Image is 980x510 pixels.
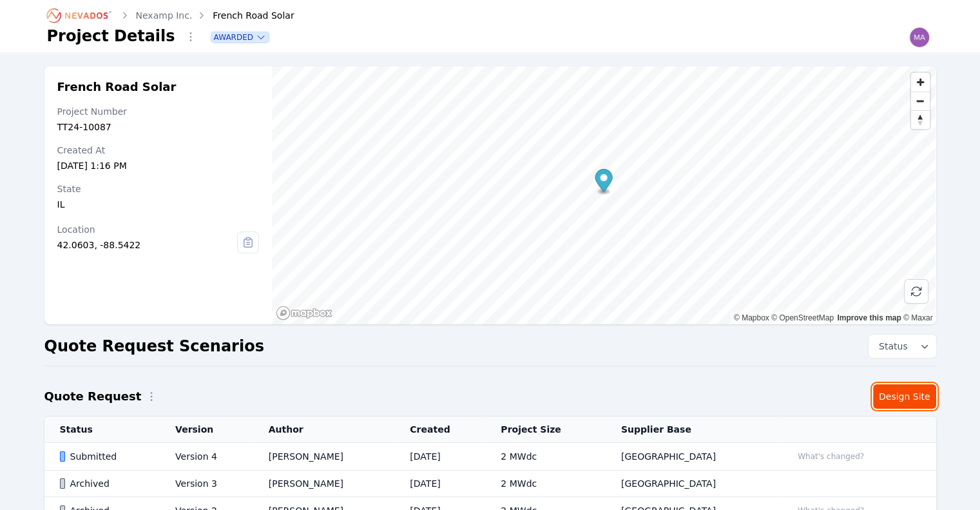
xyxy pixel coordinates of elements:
div: [DATE] 1:16 PM [57,159,260,172]
td: [GEOGRAPHIC_DATA] [606,443,776,471]
h1: Project Details [47,26,175,46]
span: Status [874,340,908,353]
td: 2 MWdc [485,471,606,497]
div: Project Number [57,105,260,118]
button: Awarded [211,32,269,43]
div: Archived [60,477,154,490]
div: Submitted [60,450,154,463]
div: TT24-10087 [57,121,260,133]
th: Author [253,417,395,443]
tr: SubmittedVersion 4[PERSON_NAME][DATE]2 MWdc[GEOGRAPHIC_DATA]What's changed? [44,443,936,471]
button: Zoom in [911,73,930,92]
div: Location [57,223,238,236]
div: State [57,182,260,195]
a: Maxar [903,313,933,322]
span: Zoom out [911,92,930,110]
img: matthew.breyfogle@nevados.solar [909,27,930,48]
a: Design Site [873,384,936,409]
td: [DATE] [394,471,485,497]
td: Version 4 [160,443,253,471]
td: [DATE] [394,443,485,471]
a: Nexamp Inc. [136,9,193,22]
tr: ArchivedVersion 3[PERSON_NAME][DATE]2 MWdc[GEOGRAPHIC_DATA] [44,471,936,497]
th: Supplier Base [606,417,776,443]
div: Map marker [595,169,613,195]
th: Version [160,417,253,443]
td: Version 3 [160,471,253,497]
th: Status [44,417,160,443]
td: [GEOGRAPHIC_DATA] [606,471,776,497]
th: Created [394,417,485,443]
button: Zoom out [911,92,930,110]
a: Mapbox [734,313,769,322]
button: Reset bearing to north [911,110,930,129]
a: OpenStreetMap [771,313,834,322]
td: 2 MWdc [485,443,606,471]
h2: Quote Request [44,387,142,406]
button: Status [869,335,936,358]
div: French Road Solar [195,9,294,22]
button: What's changed? [792,449,870,464]
div: Created At [57,144,260,157]
td: [PERSON_NAME] [253,443,395,471]
canvas: Map [272,66,936,324]
span: Reset bearing to north [911,111,930,129]
th: Project Size [485,417,606,443]
div: IL [57,198,260,211]
div: 42.0603, -88.5422 [57,239,238,251]
a: Improve this map [837,313,901,322]
td: [PERSON_NAME] [253,471,395,497]
nav: Breadcrumb [47,5,294,26]
h2: Quote Request Scenarios [44,336,264,357]
a: Mapbox homepage [276,306,332,320]
h2: French Road Solar [57,79,260,95]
